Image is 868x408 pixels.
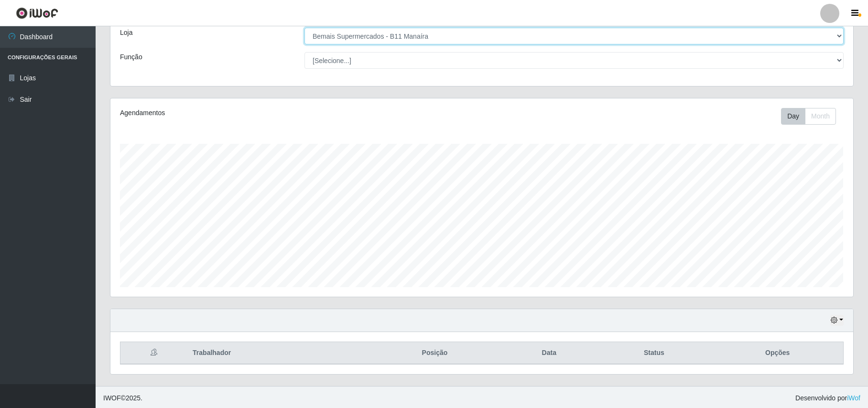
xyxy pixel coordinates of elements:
div: Agendamentos [120,108,413,118]
button: Day [781,108,805,125]
a: iWof [847,394,860,402]
span: Desenvolvido por [795,393,860,403]
th: Opções [712,342,843,365]
img: CoreUI Logo [16,7,58,19]
div: Toolbar with button groups [781,108,844,125]
button: Month [805,108,836,125]
div: First group [781,108,836,125]
span: © 2025 . [103,393,142,403]
th: Trabalhador [187,342,368,365]
th: Data [502,342,596,365]
label: Função [120,52,142,62]
th: Status [596,342,712,365]
label: Loja [120,28,132,38]
span: IWOF [103,394,121,402]
th: Posição [368,342,502,365]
